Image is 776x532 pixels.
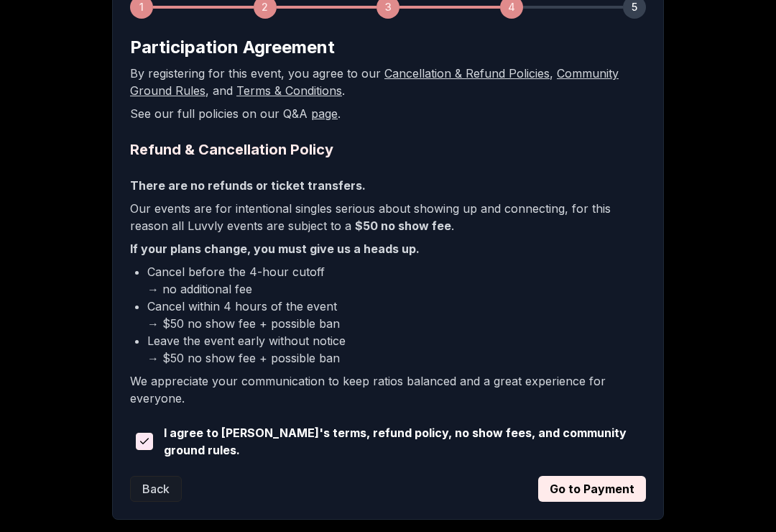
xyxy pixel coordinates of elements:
p: If your plans change, you must give us a heads up. [130,240,646,257]
p: We appreciate your communication to keep ratios balanced and a great experience for everyone. [130,372,646,407]
li: Leave the event early without notice → $50 no show fee + possible ban [147,332,646,367]
a: Terms & Conditions [236,83,342,98]
button: Go to Payment [538,476,646,502]
span: I agree to [PERSON_NAME]'s terms, refund policy, no show fees, and community ground rules. [164,424,646,459]
li: Cancel within 4 hours of the event → $50 no show fee + possible ban [147,298,646,332]
p: There are no refunds or ticket transfers. [130,177,646,194]
p: Our events are for intentional singles serious about showing up and connecting, for this reason a... [130,200,646,234]
h2: Participation Agreement [130,36,646,59]
li: Cancel before the 4-hour cutoff → no additional fee [147,263,646,298]
h2: Refund & Cancellation Policy [130,139,646,160]
a: Cancellation & Refund Policies [384,66,550,81]
button: Back [130,476,182,502]
b: $50 no show fee [355,219,451,233]
p: By registering for this event, you agree to our , , and . [130,65,646,99]
a: page [311,106,338,121]
p: See our full policies on our Q&A . [130,105,646,122]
